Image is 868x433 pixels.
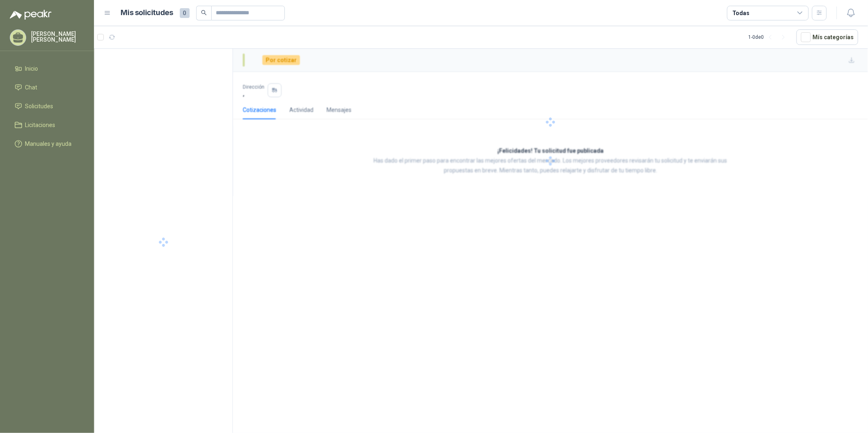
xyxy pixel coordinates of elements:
[796,29,858,45] button: Mís categorías
[25,121,56,129] span: Licitaciones
[10,80,84,95] a: Chat
[201,10,207,16] span: search
[10,61,84,76] a: Inicio
[180,8,190,18] span: 0
[121,7,173,19] h1: Mis solicitudes
[10,117,84,133] a: Licitaciones
[10,10,51,20] img: Logo peakr
[31,31,84,42] p: [PERSON_NAME] [PERSON_NAME]
[25,83,38,92] span: Chat
[25,64,38,73] span: Inicio
[25,102,54,111] span: Solicitudes
[25,139,72,148] span: Manuales y ayuda
[10,136,84,152] a: Manuales y ayuda
[732,9,749,18] div: Todas
[748,31,790,44] div: 1 - 0 de 0
[10,98,84,114] a: Solicitudes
